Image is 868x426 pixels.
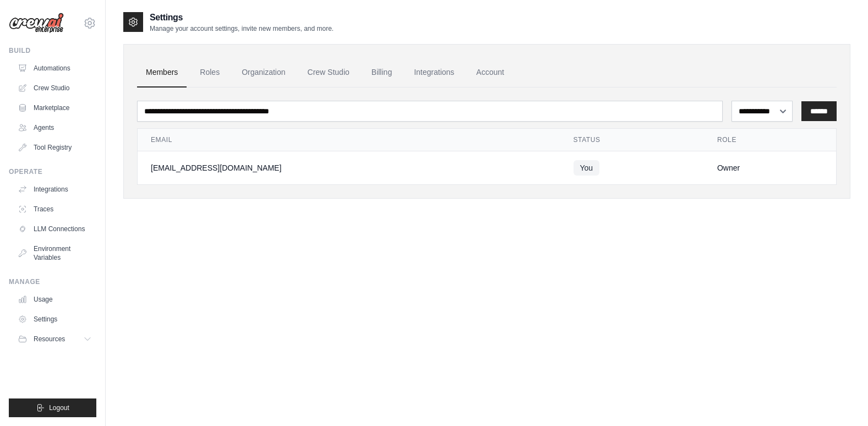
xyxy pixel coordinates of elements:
[467,58,513,88] a: Account
[13,181,96,198] a: Integrations
[138,129,560,151] th: Email
[49,403,69,412] span: Logout
[150,24,334,33] p: Manage your account settings, invite new members, and more.
[717,162,823,173] div: Owner
[405,58,463,88] a: Integrations
[574,160,600,176] span: You
[13,310,96,328] a: Settings
[34,335,65,343] span: Resources
[13,59,96,77] a: Automations
[13,220,96,238] a: LLM Connections
[363,58,401,88] a: Billing
[137,58,187,88] a: Members
[151,162,547,173] div: [EMAIL_ADDRESS][DOMAIN_NAME]
[191,58,228,88] a: Roles
[704,129,836,151] th: Role
[813,373,868,426] iframe: Chat Widget
[13,99,96,117] a: Marketplace
[9,167,96,176] div: Operate
[13,139,96,156] a: Tool Registry
[150,11,334,24] h2: Settings
[9,277,96,286] div: Manage
[13,330,96,348] button: Resources
[13,79,96,97] a: Crew Studio
[299,58,358,88] a: Crew Studio
[13,240,96,266] a: Environment Variables
[13,119,96,136] a: Agents
[560,129,704,151] th: Status
[9,398,96,417] button: Logout
[13,200,96,218] a: Traces
[9,46,96,55] div: Build
[233,58,294,88] a: Organization
[9,13,64,34] img: Logo
[13,291,96,308] a: Usage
